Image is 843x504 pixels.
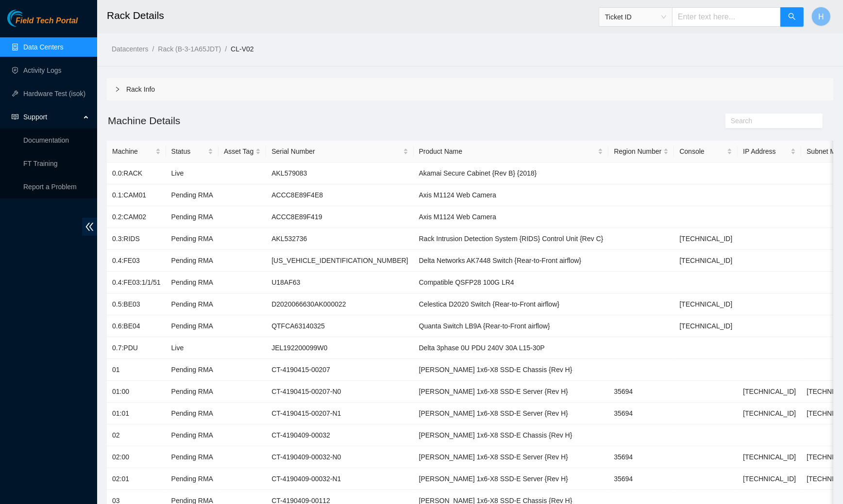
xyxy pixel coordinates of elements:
td: Pending RMA [166,250,219,272]
a: Hardware Test (isok) [23,90,85,98]
td: 02:00 [107,446,166,468]
td: ACCC8E89F419 [266,206,413,228]
td: 0.4:FE03:1/1/51 [107,272,166,293]
td: Live [166,163,219,184]
a: Activity Logs [23,66,62,74]
td: JEL192200099W0 [266,337,413,359]
span: search [788,13,796,22]
td: Pending RMA [166,424,219,446]
td: ACCC8E89F4E8 [266,184,413,206]
td: 02:01 [107,468,166,490]
span: right [115,86,120,92]
td: CT-4190415-00207 [266,359,413,381]
td: [US_VEHICLE_IDENTIFICATION_NUMBER] [266,250,413,272]
td: Live [166,337,219,359]
td: [PERSON_NAME] 1x6-X8 SSD-E Server {Rev H} [414,381,609,403]
td: CT-4190415-00207-N1 [266,403,413,424]
a: Documentation [23,136,69,144]
span: H [818,11,824,23]
td: 0.4:FE03 [107,250,166,272]
td: 01:01 [107,403,166,424]
td: 0.1:CAM01 [107,184,166,206]
td: 0.7:PDU [107,337,166,359]
td: Pending RMA [166,403,219,424]
span: double-left [82,218,97,236]
td: 02 [107,424,166,446]
td: [TECHNICAL_ID] [738,446,801,468]
td: Delta 3phase 0U PDU 240V 30A L15-30P [414,337,609,359]
input: Search [731,115,809,126]
td: Pending RMA [166,359,219,381]
td: 01 [107,359,166,381]
td: CT-4190409-00032 [266,424,413,446]
td: U18AF63 [266,272,413,293]
td: CT-4190415-00207-N0 [266,381,413,403]
td: [TECHNICAL_ID] [674,228,738,250]
p: Report a Problem [23,177,89,196]
td: [TECHNICAL_ID] [674,250,738,272]
td: 35694 [608,381,674,403]
td: 0.2:CAM02 [107,206,166,228]
td: [TECHNICAL_ID] [738,468,801,490]
span: Field Tech Portal [16,16,78,26]
td: Pending RMA [166,293,219,315]
td: [TECHNICAL_ID] [738,381,801,403]
button: search [780,7,804,27]
img: Akamai Technologies [7,10,49,27]
td: 0.0:RACK [107,163,166,184]
td: D2020066630AK000022 [266,293,413,315]
a: Datacenters [112,45,148,53]
td: Axis M1124 Web Camera [414,206,609,228]
a: Rack (B-3-1A65JDT) [158,45,221,53]
td: Compatible QSFP28 100G LR4 [414,272,609,293]
td: [TECHNICAL_ID] [674,315,738,337]
a: CL-V02 [231,45,253,53]
td: 35694 [608,446,674,468]
button: H [811,7,831,26]
td: Pending RMA [166,468,219,490]
td: Celestica D2020 Switch {Rear-to-Front airflow} [414,293,609,315]
td: 0.3:RIDS [107,228,166,250]
td: AKL579083 [266,163,413,184]
td: Quanta Switch LB9A {Rear-to-Front airflow} [414,315,609,337]
td: [TECHNICAL_ID] [674,293,738,315]
td: Delta Networks AK7448 Switch {Rear-to-Front airflow} [414,250,609,272]
td: [TECHNICAL_ID] [738,403,801,424]
td: AKL532736 [266,228,413,250]
td: Pending RMA [166,315,219,337]
span: / [152,45,154,53]
td: Akamai Secure Cabinet {Rev B} {2018} [414,163,609,184]
td: CT-4190409-00032-N0 [266,446,413,468]
a: Data Centers [23,43,63,51]
td: 35694 [608,468,674,490]
h2: Machine Details [107,113,652,129]
span: read [12,114,18,120]
td: [PERSON_NAME] 1x6-X8 SSD-E Server {Rev H} [414,446,609,468]
td: Pending RMA [166,184,219,206]
td: [PERSON_NAME] 1x6-X8 SSD-E Server {Rev H} [414,403,609,424]
td: [PERSON_NAME] 1x6-X8 SSD-E Chassis {Rev H} [414,424,609,446]
td: 0.6:BE04 [107,315,166,337]
input: Enter text here... [672,7,781,27]
td: Pending RMA [166,446,219,468]
td: Pending RMA [166,272,219,293]
td: 35694 [608,403,674,424]
td: Pending RMA [166,206,219,228]
td: Pending RMA [166,228,219,250]
div: Rack Info [107,78,833,100]
span: Support [23,107,81,127]
td: 01:00 [107,381,166,403]
td: Rack Intrusion Detection System {RIDS} Control Unit {Rev C} [414,228,609,250]
td: [PERSON_NAME] 1x6-X8 SSD-E Chassis {Rev H} [414,359,609,381]
a: FT Training [23,160,58,167]
td: CT-4190409-00032-N1 [266,468,413,490]
span: / [225,45,227,53]
td: [PERSON_NAME] 1x6-X8 SSD-E Server {Rev H} [414,468,609,490]
td: QTFCA63140325 [266,315,413,337]
td: Pending RMA [166,381,219,403]
a: Akamai TechnologiesField Tech Portal [7,17,78,30]
span: Ticket ID [605,10,666,24]
td: 0.5:BE03 [107,293,166,315]
td: Axis M1124 Web Camera [414,184,609,206]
